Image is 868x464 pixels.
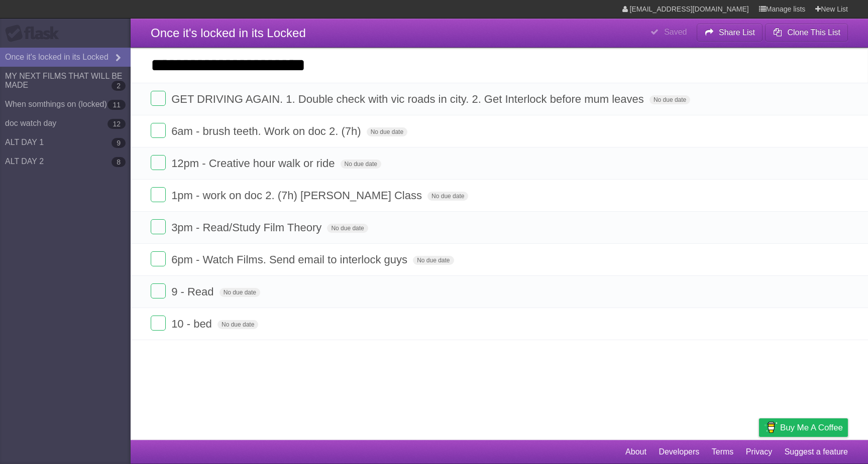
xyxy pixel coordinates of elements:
[171,253,410,266] span: 6pm - Watch Films. Send email to interlock guys
[367,127,407,136] span: No due date
[780,419,843,436] span: Buy me a coffee
[151,251,166,266] label: Done
[151,219,166,234] label: Done
[220,288,260,297] span: No due date
[787,28,840,37] b: Clone This List
[218,320,258,329] span: No due date
[719,28,755,37] b: Share List
[427,192,468,201] span: No due date
[712,442,734,461] a: Terms
[765,24,848,42] button: Clone This List
[107,119,126,129] b: 12
[112,157,126,167] b: 8
[171,285,216,298] span: 9 - Read
[151,316,166,331] label: Done
[151,123,166,138] label: Done
[764,419,778,436] img: Buy me a coffee
[327,224,368,233] span: No due date
[151,91,166,106] label: Done
[171,318,214,330] span: 10 - bed
[171,157,337,170] span: 12pm - Creative hour walk or ride
[171,189,424,202] span: 1pm - work on doc 2. (7h) [PERSON_NAME] Class
[112,81,126,91] b: 2
[5,25,65,43] div: Flask
[112,138,126,148] b: 9
[341,160,381,169] span: No due date
[413,256,454,265] span: No due date
[785,442,848,461] a: Suggest a feature
[649,95,690,104] span: No due date
[171,221,324,234] span: 3pm - Read/Study Film Theory
[625,442,646,461] a: About
[659,442,699,461] a: Developers
[664,28,687,36] b: Saved
[151,187,166,202] label: Done
[151,155,166,170] label: Done
[759,418,848,437] a: Buy me a coffee
[107,100,126,110] b: 11
[171,125,363,137] span: 6am - brush teeth. Work on doc 2. (7h)
[151,26,306,40] span: Once it's locked in its Locked
[151,283,166,298] label: Done
[697,24,763,42] button: Share List
[171,93,646,105] span: GET DRIVING AGAIN. 1. Double check with vic roads in city. 2. Get Interlock before mum leaves
[746,442,772,461] a: Privacy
